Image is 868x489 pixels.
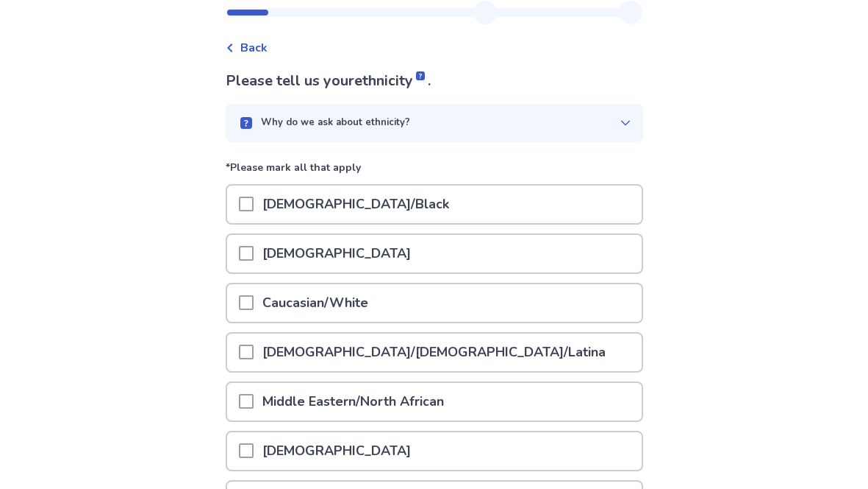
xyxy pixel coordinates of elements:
p: *Please mark all that apply [226,160,643,184]
p: Why do we ask about ethnicity? [261,116,410,130]
span: ethnicity [354,71,428,91]
p: Caucasian/White [254,284,377,322]
p: [DEMOGRAPHIC_DATA] [254,432,420,470]
p: [DEMOGRAPHIC_DATA]/Black [254,186,458,223]
p: Please tell us your . [226,70,643,92]
p: [DEMOGRAPHIC_DATA]/[DEMOGRAPHIC_DATA]/Latina [254,334,614,371]
p: [DEMOGRAPHIC_DATA] [254,235,420,272]
span: Back [240,39,268,57]
p: Middle Eastern/North African [254,383,453,421]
